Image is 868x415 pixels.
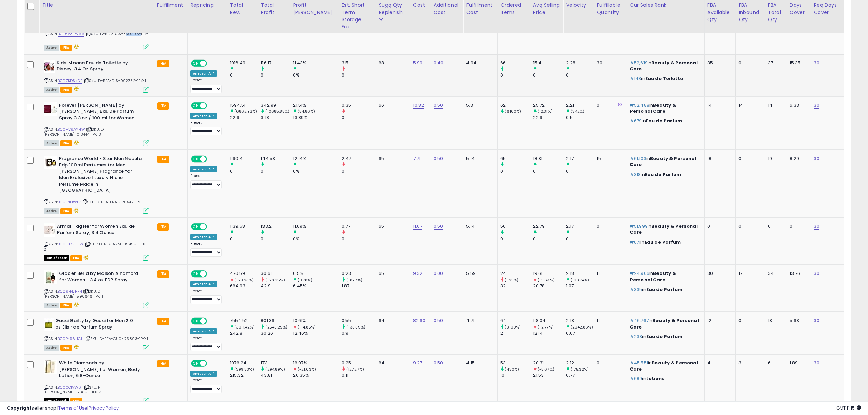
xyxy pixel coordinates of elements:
div: 2.18 [566,270,594,277]
div: ASIN: [44,156,149,213]
div: 0 [597,102,621,108]
div: ASIN: [44,223,149,260]
div: 0 [342,236,376,242]
div: Velocity [566,2,591,9]
div: 2.21 [566,102,594,108]
img: 41nGKWiakPL._SL40_.jpg [44,102,57,116]
small: (10685.85%) [265,109,289,114]
div: 30.61 [261,270,290,277]
a: 30 [814,360,819,366]
div: 0 [533,72,563,78]
small: (2942.86%) [571,324,593,330]
span: OFF [206,60,217,66]
div: Fulfillment [157,2,185,9]
div: 6.5% [293,270,338,277]
div: 19 [768,156,782,162]
span: #148 [630,75,641,82]
span: #46,767 [630,317,649,324]
div: 66 [379,102,405,108]
div: Days Cover [790,2,808,16]
a: Terms of Use [58,405,87,411]
small: (-87.7%) [346,277,362,283]
small: (54.86%) [298,109,315,114]
div: Preset: [190,241,222,257]
div: Ordered Items [500,2,527,16]
div: 2.28 [566,60,594,66]
div: 21.51% [293,102,338,108]
div: Total Profit [261,2,287,16]
div: 1594.51 [230,102,258,108]
div: FBA Total Qty [768,2,784,23]
div: 0 [768,223,782,229]
div: 68 [379,60,405,66]
span: #61,103 [630,155,646,162]
div: 0 [261,72,290,78]
p: in [630,286,699,293]
div: FBA inbound Qty [738,2,762,23]
div: 20.78 [533,283,563,289]
a: 9.27 [413,360,422,366]
div: 0 [533,236,563,242]
div: 64 [500,318,530,324]
div: 24 [500,270,530,277]
p: in [630,318,699,330]
p: in [630,239,699,245]
div: 18 [707,156,730,162]
div: 0 [261,168,290,174]
div: 13.89% [293,115,338,121]
span: Beauty & Personal Care [630,317,699,330]
div: 8.29 [790,156,806,162]
span: Eau de Toilette [645,75,683,82]
div: 22.9 [533,115,563,121]
i: hazardous material [72,302,79,307]
div: 0 [738,156,760,162]
div: 0 [566,168,594,174]
div: 7554.52 [230,318,258,324]
a: 30 [814,223,819,230]
span: | SKU: D-BEA-ARM-094991-1PK-2 [44,241,147,252]
div: Amazon AI * [190,70,217,77]
a: B0C9H4JHF4 [58,289,82,294]
small: (-38.89%) [346,324,365,330]
small: (103.74%) [571,277,589,283]
div: 14 [738,102,760,108]
div: 0 [342,115,376,121]
p: in [630,60,699,72]
div: 10.61% [293,318,338,324]
span: | SKU: D-BEA-FRA-326442-1PK-1 [82,199,144,205]
div: 5.63 [790,318,806,324]
div: Preset: [190,120,222,136]
div: 0.5 [566,115,594,121]
div: Avg Selling Price [533,2,560,16]
div: 116.17 [261,60,290,66]
small: (-25%) [505,277,518,283]
div: Req Days Cover [814,2,841,16]
div: 801.36 [261,318,290,324]
span: All listings currently available for purchase on Amazon [44,208,59,214]
div: 30 [597,60,621,66]
span: Beauty & Personal Care [630,223,698,236]
small: FBA [157,102,169,110]
span: #679 [630,118,642,124]
div: 32 [500,283,530,289]
div: Preset: [190,289,222,304]
div: ASIN: [44,102,149,146]
p: in [630,156,699,168]
div: 5.14 [466,156,492,162]
div: 62 [500,102,530,108]
small: (0.78%) [298,277,312,283]
img: 41xMvkzHPwL._SL40_.jpg [44,270,57,284]
div: 5.3 [466,102,492,108]
span: Beauty & Personal Care [630,102,676,115]
div: Amazon AI * [190,281,217,287]
div: 4.94 [466,60,492,66]
span: FBA [70,255,82,261]
div: Est. Short Term Storage Fee [342,2,373,30]
div: 0% [293,72,338,78]
small: (6100%) [505,109,521,114]
small: (-2.77%) [538,324,554,330]
span: OFF [206,224,217,230]
a: 11.07 [413,223,422,230]
span: | SKU: D-BEA-RAS-339206-1PK-1 [44,31,149,41]
div: 0 [500,236,530,242]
